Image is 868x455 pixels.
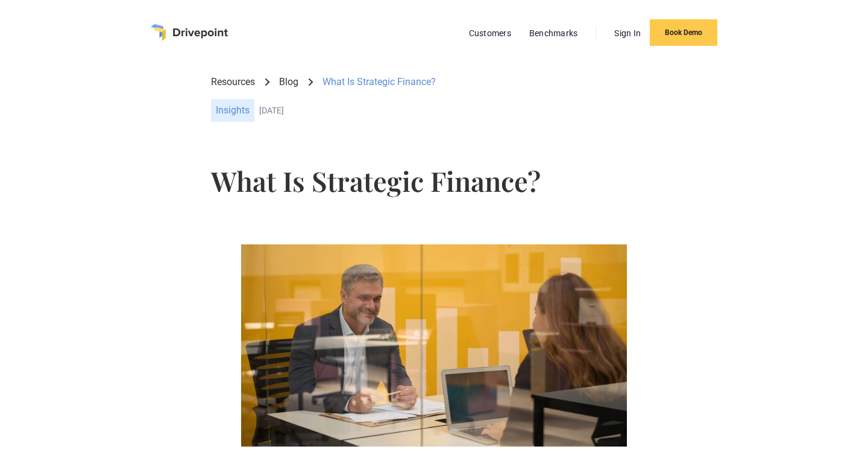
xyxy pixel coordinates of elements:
[523,25,584,41] a: Benchmarks
[322,75,436,89] div: What Is Strategic Finance?
[211,75,255,89] a: Resources
[608,25,647,41] a: Sign In
[211,99,254,122] div: Insights
[259,106,656,116] div: [DATE]
[211,167,656,194] h1: What Is Strategic Finance?
[151,24,228,41] a: home
[279,75,298,89] a: Blog
[463,25,517,41] a: Customers
[650,19,717,46] a: Book Demo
